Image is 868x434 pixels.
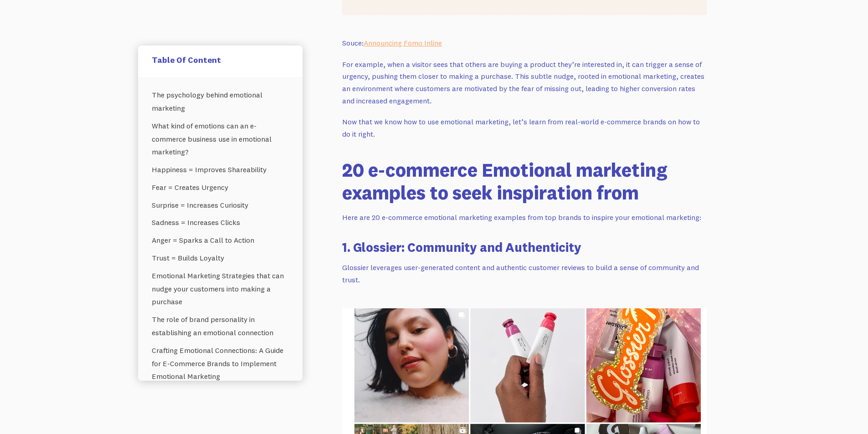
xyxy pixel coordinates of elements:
[342,37,707,49] p: Souce:
[342,238,707,256] h3: 1. Glossier: Community and Authenticity
[152,86,289,117] a: The psychology behind emotional marketing
[152,196,289,214] a: Surprise = Increases Curiosity
[152,117,289,161] a: What kind of emotions can an e-commerce business use in emotional marketing?
[342,261,707,286] p: Glossier leverages user-generated content and authentic customer reviews to build a sense of comm...
[152,214,289,232] a: Sadness = Increases Clicks
[342,58,707,107] p: For example, when a visitor sees that others are buying a product they’re interested in, it can t...
[152,161,289,179] a: Happiness = Improves Shareability
[152,342,289,385] a: Crafting Emotional Connections: A Guide for E-Commerce Brands to Implement Emotional Marketing
[152,179,289,196] a: Fear = Creates Urgency
[342,116,707,140] p: Now that we know how to use emotional marketing, let’s learn from real-world e-commerce brands on...
[364,38,442,47] a: Announcing Fomo Inline
[152,311,289,342] a: The role of brand personality in establishing an emotional connection
[342,158,707,204] h2: 20 e-commerce Emotional marketing examples to seek inspiration from
[152,232,289,250] a: Anger = Sparks a Call to Action
[152,267,289,311] a: Emotional Marketing Strategies that can nudge your customers into making a purchase
[152,249,289,267] a: Trust = Builds Loyalty
[152,55,289,65] h5: Table Of Content
[342,211,707,224] p: Here are 20 e-commerce emotional marketing examples from top brands to inspire your emotional mar...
